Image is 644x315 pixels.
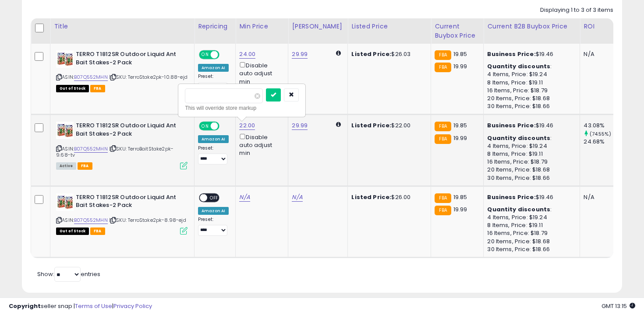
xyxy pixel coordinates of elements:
[487,221,573,229] div: 8 Items, Price: $19.11
[487,229,573,237] div: 16 Items, Price: $18.79
[435,134,451,144] small: FBA
[56,193,74,211] img: 51-pkKG5E-L._SL40_.jpg
[74,217,108,224] a: B07Q552MHN
[584,50,612,58] div: N/A
[56,227,89,235] span: All listings that are currently out of stock and unavailable for purchase on Amazon
[9,302,41,310] strong: Copyright
[76,122,182,140] b: TERRO T1812SR Outdoor Liquid Ant Bait Stakes-2 Pack
[487,63,573,70] div: :
[487,205,550,213] b: Quantity discounts
[198,145,229,165] div: Preset:
[487,238,573,245] div: 20 Items, Price: $18.68
[207,194,221,201] span: OFF
[200,51,211,59] span: ON
[351,121,391,129] b: Listed Price:
[239,132,281,157] div: Disable auto adjust min
[487,193,535,201] b: Business Price:
[584,193,612,201] div: N/A
[487,50,535,58] b: Business Price:
[76,193,182,212] b: TERRO T1812SR Outdoor Liquid Ant Bait Stakes-2 Pack
[453,193,467,201] span: 19.85
[435,122,451,131] small: FBA
[487,134,550,142] b: Quantity discounts
[56,85,89,92] span: All listings that are currently out of stock and unavailable for purchase on Amazon
[453,134,467,142] span: 19.99
[487,166,573,174] div: 20 Items, Price: $18.68
[435,50,451,60] small: FBA
[239,121,255,130] a: 22.00
[487,121,535,129] b: Business Price:
[292,50,308,59] a: 29.99
[198,64,229,72] div: Amazon AI
[435,206,451,215] small: FBA
[487,150,573,158] div: 8 Items, Price: $19.11
[198,135,229,143] div: Amazon AI
[602,302,635,310] span: 2025-08-18 13:15 GMT
[292,121,308,130] a: 29.99
[453,62,467,70] span: 19.99
[78,162,92,170] span: FBA
[435,63,451,72] small: FBA
[540,6,613,14] div: Displaying 1 to 3 of 3 items
[487,213,573,221] div: 4 Items, Price: $19.24
[453,205,467,213] span: 19.99
[487,158,573,166] div: 16 Items, Price: $18.79
[113,302,152,310] a: Privacy Policy
[351,50,391,58] b: Listed Price:
[584,22,616,31] div: ROI
[487,50,573,58] div: $19.46
[218,51,232,59] span: OFF
[487,206,573,213] div: :
[109,73,188,80] span: | SKU: TerroStake2pk-10.88-ejd
[185,104,299,112] div: This will override store markup
[487,193,573,201] div: $19.46
[487,87,573,94] div: 16 Items, Price: $18.79
[56,50,74,68] img: 51-pkKG5E-L._SL40_.jpg
[74,73,108,81] a: B07Q552MHN
[584,122,619,129] div: 43.08%
[487,22,576,31] div: Current B2B Buybox Price
[487,174,573,182] div: 30 Items, Price: $18.66
[218,122,232,130] span: OFF
[198,22,232,31] div: Repricing
[75,302,112,310] a: Terms of Use
[239,60,281,86] div: Disable auto adjust min
[351,22,427,31] div: Listed Price
[487,94,573,102] div: 20 Items, Price: $18.68
[37,270,100,278] span: Show: entries
[487,134,573,142] div: :
[487,122,573,129] div: $19.46
[351,193,391,201] b: Listed Price:
[487,62,550,70] b: Quantity discounts
[239,50,255,59] a: 24.00
[90,85,105,92] span: FBA
[351,50,424,58] div: $26.03
[200,122,211,130] span: ON
[487,142,573,150] div: 4 Items, Price: $19.24
[109,217,186,224] span: | SKU: TerroStake2pk-8.98-ejd
[351,193,424,201] div: $26.00
[292,193,302,202] a: N/A
[435,22,480,40] div: Current Buybox Price
[292,22,344,31] div: [PERSON_NAME]
[487,102,573,110] div: 30 Items, Price: $18.66
[74,145,108,153] a: B07Q552MHN
[487,245,573,253] div: 30 Items, Price: $18.66
[56,145,173,158] span: | SKU: TerroBaitStake2pk-9.68-tv
[453,50,467,58] span: 19.85
[584,138,619,146] div: 24.68%
[56,122,188,168] div: ASIN:
[590,130,611,137] small: (74.55%)
[56,162,76,170] span: All listings currently available for purchase on Amazon
[90,227,105,235] span: FBA
[76,50,182,69] b: TERRO T1812SR Outdoor Liquid Ant Bait Stakes-2 Pack
[54,22,191,31] div: Title
[487,79,573,87] div: 8 Items, Price: $19.11
[239,193,250,202] a: N/A
[198,73,229,93] div: Preset:
[198,207,229,215] div: Amazon AI
[9,302,152,311] div: seller snap | |
[239,22,284,31] div: Min Price
[351,122,424,129] div: $22.00
[56,50,188,91] div: ASIN:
